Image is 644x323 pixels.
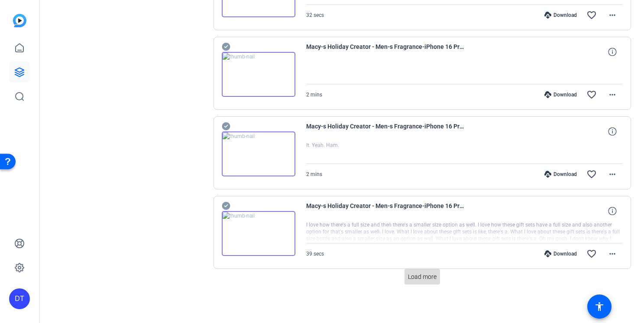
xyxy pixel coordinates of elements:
[540,91,581,98] div: Download
[405,269,440,285] button: Load more
[306,12,324,18] span: 32 secs
[607,169,618,179] mat-icon: more_horiz
[586,169,597,179] mat-icon: favorite_border
[607,249,618,259] mat-icon: more_horiz
[408,272,437,281] span: Load more
[306,42,466,62] span: Macy-s Holiday Creator - Men-s Fragrance-iPhone 16 Pro Max-2025-09-16-10-54-38-589-0
[222,211,295,256] img: thumb-nail
[540,171,581,178] div: Download
[306,171,322,177] span: 2 mins
[306,201,466,221] span: Macy-s Holiday Creator - Men-s Fragrance-iPhone 16 Pro Max-2025-09-16-10-48-23-462-0
[222,52,295,97] img: thumb-nail
[13,14,26,27] img: blue-gradient.svg
[306,121,466,142] span: Macy-s Holiday Creator - Men-s Fragrance-iPhone 16 Pro Max-2025-09-16-10-52-18-639-0
[586,90,597,100] mat-icon: favorite_border
[586,10,597,20] mat-icon: favorite_border
[306,92,322,98] span: 2 mins
[586,249,597,259] mat-icon: favorite_border
[306,251,324,257] span: 39 secs
[540,250,581,257] div: Download
[607,90,618,100] mat-icon: more_horiz
[9,288,30,309] div: DT
[540,12,581,19] div: Download
[607,10,618,20] mat-icon: more_horiz
[594,301,605,312] mat-icon: accessibility
[222,131,295,176] img: thumb-nail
